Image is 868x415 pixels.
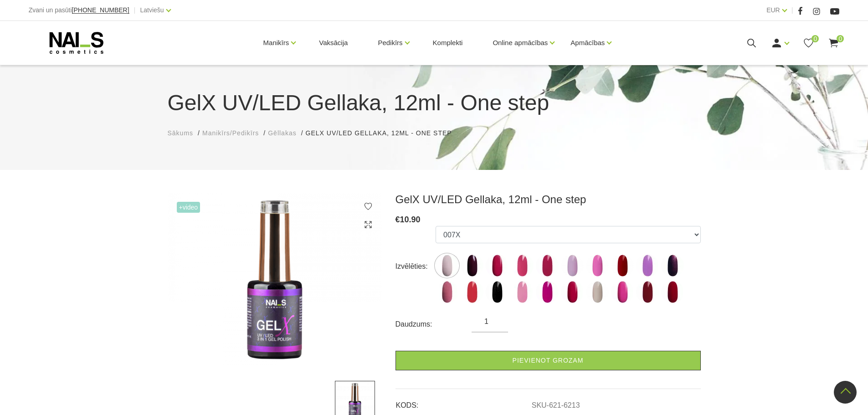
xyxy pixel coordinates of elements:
[395,215,400,224] span: €
[611,281,634,303] img: ...
[202,129,259,137] span: Manikīrs/Pedikīrs
[426,21,470,65] a: Komplekti
[486,254,508,277] img: ...
[177,202,200,213] span: +Video
[511,254,534,277] img: ...
[72,7,129,14] a: [PHONE_NUMBER]
[72,6,129,14] span: [PHONE_NUMBER]
[486,281,508,303] img: ...
[168,128,194,138] a: Sākums
[312,21,355,65] a: Vaksācija
[134,5,136,16] span: |
[586,281,609,303] img: ...
[493,25,548,61] a: Online apmācības
[532,401,580,410] a: SKU-621-6213
[536,254,559,277] img: ...
[395,193,701,206] h3: GelX UV/LED Gellaka, 12ml - One step
[828,37,839,49] a: 0
[461,281,483,303] img: ...
[436,281,458,303] img: ...
[561,254,584,277] img: ...
[395,351,701,370] a: Pievienot grozam
[395,259,436,274] div: Izvēlēties:
[636,281,659,303] img: ...
[661,254,684,277] img: ...
[268,128,296,138] a: Gēllakas
[766,5,780,15] a: EUR
[306,128,461,138] li: GelX UV/LED Gellaka, 12ml - One step
[395,394,531,411] td: KODS:
[586,254,609,277] img: ...
[791,5,793,16] span: |
[803,37,814,49] a: 0
[29,5,129,16] div: Zvani un pasūti
[168,87,701,119] h1: GelX UV/LED Gellaka, 12ml - One step
[561,281,584,303] img: ...
[168,129,194,137] span: Sākums
[611,254,634,277] img: ...
[570,25,605,61] a: Apmācības
[268,129,296,137] span: Gēllakas
[436,254,458,277] img: ...
[812,35,819,42] span: 0
[168,193,382,367] img: ...
[461,254,483,277] img: ...
[263,25,289,61] a: Manikīrs
[202,128,259,138] a: Manikīrs/Pedikīrs
[536,281,559,303] img: ...
[395,317,472,332] div: Daudzums:
[636,254,659,277] img: ...
[511,281,534,303] img: ...
[837,35,844,42] span: 0
[400,215,421,224] span: 10.90
[661,281,684,303] img: ...
[140,5,164,15] a: Latviešu
[378,25,402,61] a: Pedikīrs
